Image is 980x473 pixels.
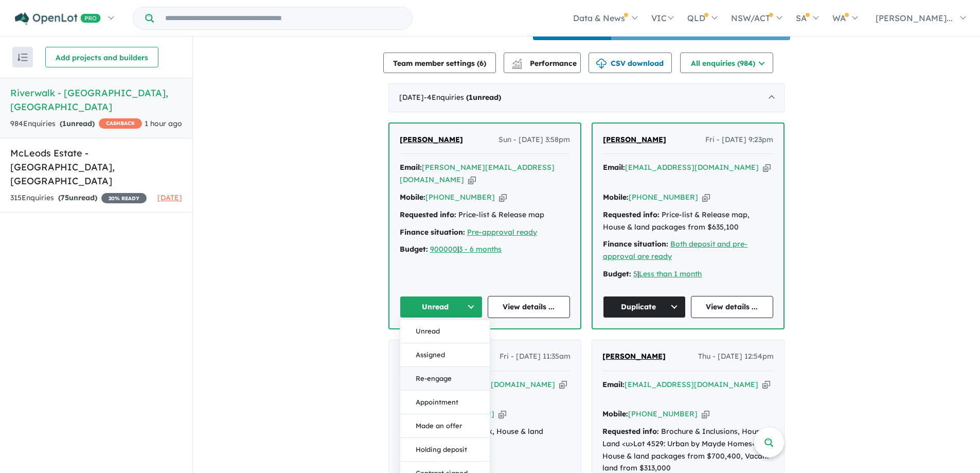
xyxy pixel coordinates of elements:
strong: Email: [400,163,422,172]
strong: Email: [602,380,625,389]
span: - 4 Enquir ies [424,93,501,102]
img: download icon [596,59,607,69]
div: Price-list & Release map [400,209,570,221]
button: Copy [702,192,710,203]
strong: Budget: [400,244,428,254]
a: View details ... [488,296,571,318]
span: 1 [469,93,473,102]
span: 75 [61,193,69,202]
strong: Requested info: [399,427,456,436]
a: [PERSON_NAME][EMAIL_ADDRESS][DOMAIN_NAME] [400,163,555,184]
a: 3 - 6 months [459,244,502,254]
button: Performance [504,52,581,73]
a: [EMAIL_ADDRESS][DOMAIN_NAME] [625,380,758,389]
a: [PERSON_NAME] [400,134,463,146]
button: Unread [400,320,490,343]
button: All enquiries (984) [680,52,773,73]
span: [PERSON_NAME] [399,352,462,361]
span: 6 [479,59,484,68]
h5: McLeods Estate - [GEOGRAPHIC_DATA] , [GEOGRAPHIC_DATA] [10,146,182,188]
button: Appointment [400,391,490,414]
span: [PERSON_NAME] [602,352,666,361]
strong: Requested info: [603,210,660,219]
button: Team member settings (6) [383,52,496,73]
button: CSV download [589,52,672,73]
input: Try estate name, suburb, builder or developer [156,7,410,29]
span: CASHBACK [99,118,142,129]
button: Made an offer [400,414,490,438]
button: Assigned [400,343,490,367]
span: Sun - [DATE] 3:58pm [498,134,570,146]
a: [PERSON_NAME] [399,351,462,363]
strong: Budget: [603,269,631,278]
a: [PERSON_NAME] [603,134,666,146]
strong: Mobile: [399,409,425,418]
button: Copy [762,379,770,390]
span: 1 hour ago [145,119,182,128]
button: Unread [400,296,483,318]
span: Thu - [DATE] 12:54pm [698,351,774,363]
h5: Riverwalk - [GEOGRAPHIC_DATA] , [GEOGRAPHIC_DATA] [10,86,182,114]
span: [DATE] [157,193,182,202]
span: 1 [62,119,66,128]
a: [PHONE_NUMBER] [628,409,698,418]
button: Holding deposit [400,438,490,462]
a: 900000 [430,244,457,254]
strong: ( unread) [58,193,97,202]
strong: Requested info: [400,210,456,219]
button: Add projects and builders [45,47,158,67]
a: View details ... [691,296,774,318]
button: Copy [559,379,567,390]
button: Copy [763,162,771,173]
strong: Finance situation: [603,239,668,249]
strong: Mobile: [603,192,629,202]
a: [PERSON_NAME] [602,351,666,363]
a: [PHONE_NUMBER] [629,192,698,202]
a: Both deposit and pre-approval are ready [603,239,747,261]
span: Fri - [DATE] 11:35am [500,351,571,363]
div: [DATE] [388,83,785,112]
button: Re-engage [400,367,490,391]
div: | [400,243,570,256]
span: 20 % READY [101,193,147,203]
button: Copy [498,409,506,419]
div: | [603,268,773,281]
strong: ( unread) [466,93,501,102]
span: [PERSON_NAME]... [876,13,953,23]
strong: Email: [399,380,421,389]
strong: Requested info: [602,427,659,436]
a: [PHONE_NUMBER] [425,192,495,202]
img: bar-chart.svg [512,62,522,68]
span: Performance [513,59,577,68]
img: sort.svg [17,54,28,61]
strong: Finance situation: [400,227,465,237]
strong: Mobile: [602,409,628,418]
button: Duplicate [603,296,686,318]
strong: ( unread) [60,119,95,128]
button: Copy [499,192,507,203]
strong: Mobile: [400,192,425,202]
button: Copy [702,409,709,419]
a: 5 [633,269,637,278]
span: [PERSON_NAME] [603,135,666,144]
a: [EMAIL_ADDRESS][DOMAIN_NAME] [625,163,759,172]
div: 315 Enquir ies [10,192,147,204]
a: Less than 1 month [639,269,702,278]
div: Info pack, House & land packages from $635,100 [399,426,571,450]
span: [PERSON_NAME] [400,135,463,144]
span: Fri - [DATE] 9:23pm [705,134,773,146]
a: Pre-approval ready [467,227,537,237]
img: line-chart.svg [512,59,522,64]
button: Copy [468,174,476,185]
div: 984 Enquir ies [10,118,142,130]
div: Price-list & Release map, House & land packages from $635,100 [603,209,773,234]
strong: Email: [603,163,625,172]
img: Openlot PRO Logo White [15,12,101,25]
